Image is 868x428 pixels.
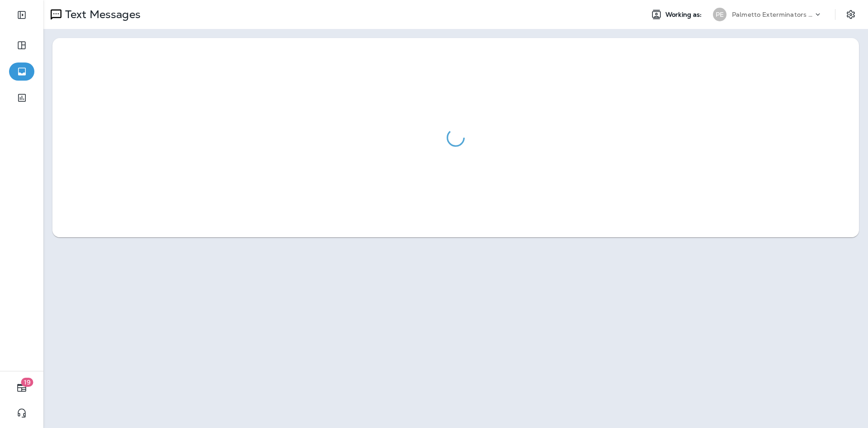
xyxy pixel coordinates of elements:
div: PE [713,8,726,21]
button: Expand Sidebar [9,6,34,24]
span: Working as: [665,11,704,19]
button: 19 [9,379,34,397]
span: 19 [21,378,33,387]
p: Text Messages [61,8,141,21]
button: Settings [843,6,859,23]
p: Palmetto Exterminators LLC [732,11,813,18]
